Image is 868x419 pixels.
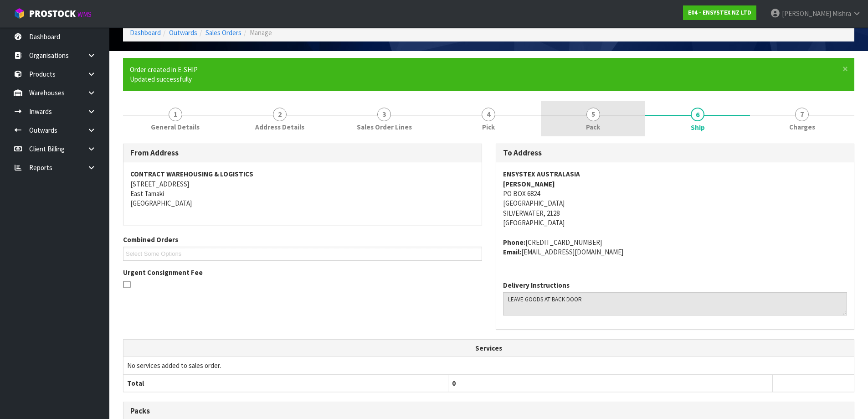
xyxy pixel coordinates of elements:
h3: From Address [130,149,475,157]
strong: CONTRACT WAREHOUSING & LOGISTICS [130,170,253,178]
th: Total [123,374,448,392]
span: 1 [169,108,182,121]
label: Delivery Instructions [503,280,570,290]
h3: Packs [130,407,847,415]
label: Combined Orders [123,235,178,244]
span: Charges [789,122,815,132]
a: Sales Orders [205,28,241,37]
th: Services [123,340,854,357]
span: Pack [586,122,600,132]
strong: phone [503,238,525,247]
span: 5 [586,108,600,121]
span: General Details [151,122,200,132]
address: [STREET_ADDRESS] East Tamaki [GEOGRAPHIC_DATA] [130,169,475,208]
span: 0 [452,379,456,388]
strong: [PERSON_NAME] [503,180,555,188]
a: Dashboard [130,28,161,37]
span: Sales Order Lines [357,122,412,132]
strong: ENSYSTEX AUSTRALASIA [503,170,580,178]
small: WMS [77,10,92,19]
span: 3 [377,108,391,121]
label: Urgent Consignment Fee [123,268,203,277]
span: Ship [691,123,705,132]
span: [PERSON_NAME] [782,9,831,18]
span: ProStock [29,8,76,20]
strong: email [503,248,521,256]
span: 4 [482,108,495,121]
img: cube-alt.png [14,8,25,19]
strong: E04 - ENSYSTEX NZ LTD [688,9,751,16]
span: 7 [795,108,809,121]
a: Outwards [169,28,197,37]
span: Address Details [255,122,304,132]
td: No services added to sales order. [123,357,854,374]
span: Manage [250,28,272,37]
h3: To Address [503,149,847,157]
span: Mishra [832,9,851,18]
address: PO BOX 6824 [GEOGRAPHIC_DATA] SILVERWATER, 2128 [GEOGRAPHIC_DATA] [503,169,847,228]
span: × [842,62,848,75]
address: [CREDIT_CARD_NUMBER] [EMAIL_ADDRESS][DOMAIN_NAME] [503,238,847,257]
span: 2 [273,108,287,121]
span: Order created in E-SHIP Updated successfully [130,65,198,83]
span: 6 [691,108,704,121]
a: E04 - ENSYSTEX NZ LTD [683,5,756,20]
span: Pick [482,122,495,132]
